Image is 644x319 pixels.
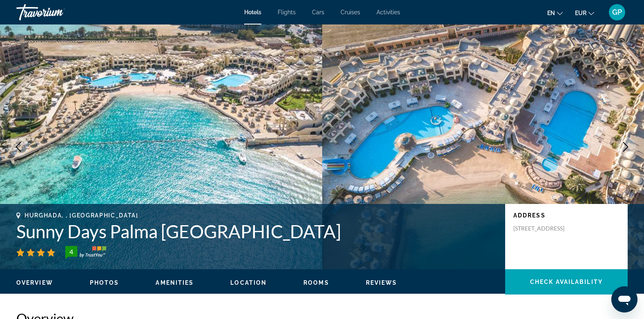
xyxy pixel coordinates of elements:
button: Change currency [575,7,594,19]
span: Hurghada, , [GEOGRAPHIC_DATA] [25,212,138,219]
span: Rooms [303,279,329,286]
a: Cruises [341,9,360,16]
h1: Sunny Days Palma [GEOGRAPHIC_DATA] [16,221,497,242]
button: Rooms [303,279,329,286]
button: Next image [615,137,636,157]
button: Check Availability [505,269,628,295]
p: Address [513,212,619,219]
a: Cars [312,9,324,16]
span: Amenities [156,279,194,286]
span: Photos [90,279,119,286]
span: EUR [575,10,586,16]
button: Change language [547,7,563,19]
span: Location [230,279,267,286]
a: Hotels [244,9,261,16]
span: Overview [16,279,53,286]
a: Travorium [16,2,98,23]
button: Reviews [366,279,397,286]
a: Activities [377,9,400,16]
span: Check Availability [530,279,603,285]
button: Photos [90,279,119,286]
div: 4 [63,247,79,257]
iframe: Bouton de lancement de la fenêtre de messagerie [611,286,637,312]
span: GP [612,8,622,16]
span: Reviews [366,279,397,286]
span: en [547,10,555,16]
button: Amenities [156,279,194,286]
p: [STREET_ADDRESS] [513,225,579,232]
button: User Menu [606,4,628,21]
button: Location [230,279,267,286]
button: Overview [16,279,53,286]
img: trustyou-badge-hor.svg [65,246,106,259]
a: Flights [278,9,296,16]
button: Previous image [8,137,29,157]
